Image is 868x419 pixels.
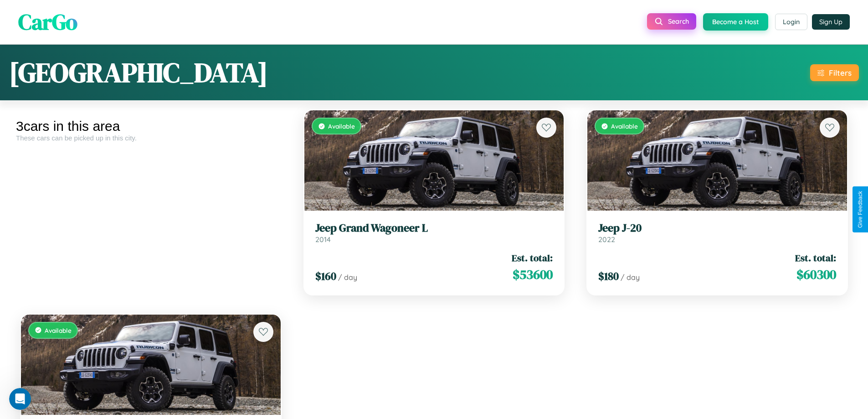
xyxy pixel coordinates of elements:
button: Filters [810,64,859,81]
span: $ 60300 [796,265,836,284]
iframe: Intercom live chat [9,388,31,410]
div: Filters [829,68,852,78]
span: CarGo [18,7,77,37]
button: Login [775,14,807,30]
span: / day [621,273,640,282]
span: Est. total: [795,251,836,264]
div: Give Feedback [857,191,863,228]
a: Jeep Grand Wagoneer L2014 [315,222,553,244]
span: 2022 [598,235,615,244]
span: 2014 [315,235,331,244]
span: $ 160 [315,269,336,284]
h3: Jeep J-20 [598,222,836,235]
span: $ 53600 [513,265,553,284]
button: Sign Up [812,14,850,30]
span: Est. total: [512,251,553,264]
span: Available [328,122,355,130]
a: Jeep J-202022 [598,222,836,244]
span: $ 180 [598,269,619,284]
h3: Jeep Grand Wagoneer L [315,222,553,235]
span: Search [668,17,689,26]
span: / day [338,273,357,282]
span: Available [45,326,72,334]
div: These cars can be picked up in this city. [16,134,286,142]
span: Available [611,122,638,130]
div: 3 cars in this area [16,119,286,134]
button: Search [647,13,696,30]
h1: [GEOGRAPHIC_DATA] [9,54,268,91]
button: Become a Host [703,13,768,31]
